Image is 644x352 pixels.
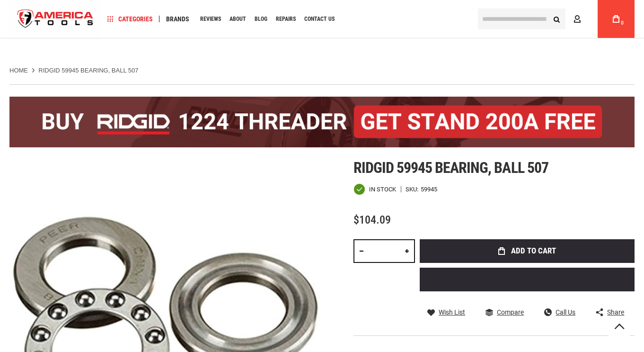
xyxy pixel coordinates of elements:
[225,13,250,26] a: About
[420,239,635,263] button: Add to Cart
[276,16,296,22] span: Repairs
[439,309,465,316] span: Wish List
[250,13,272,26] a: Blog
[255,16,267,22] span: Blog
[229,16,246,22] span: About
[485,308,524,316] a: Compare
[196,13,225,26] a: Reviews
[369,186,396,192] span: In stock
[406,186,421,192] strong: SKU
[272,13,300,26] a: Repairs
[103,13,157,26] a: Categories
[544,308,575,316] a: Call Us
[9,1,101,37] a: store logo
[162,13,194,26] a: Brands
[166,16,189,22] span: Brands
[497,309,524,316] span: Compare
[9,66,28,75] a: Home
[621,20,624,26] span: 0
[353,213,391,226] span: $104.09
[556,309,575,316] span: Call Us
[9,1,101,37] img: America Tools
[547,10,565,28] button: Search
[511,247,556,255] span: Add to Cart
[304,16,335,22] span: Contact Us
[421,186,437,192] div: 59945
[607,309,624,316] span: Share
[300,13,339,26] a: Contact Us
[107,16,153,22] span: Categories
[427,308,465,316] a: Wish List
[353,159,548,177] span: Ridgid 59945 bearing, ball 507
[200,16,221,22] span: Reviews
[9,97,635,147] img: BOGO: Buy the RIDGID® 1224 Threader (26092), get the 92467 200A Stand FREE!
[38,67,138,74] strong: RIDGID 59945 BEARING, BALL 507
[353,183,396,195] div: Availability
